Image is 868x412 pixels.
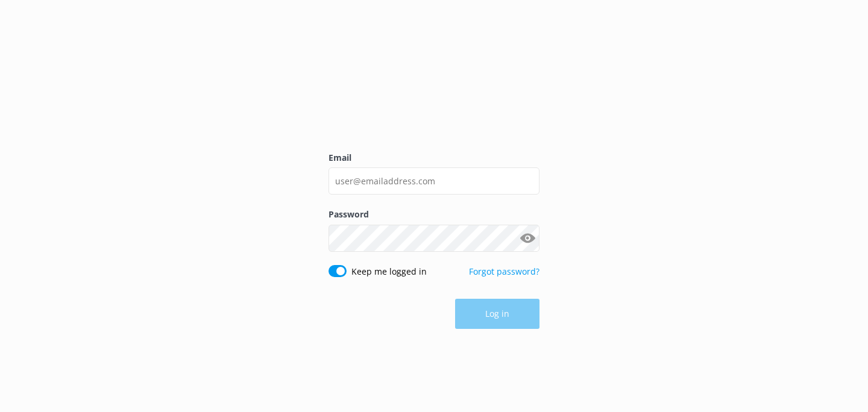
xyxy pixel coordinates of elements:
[351,265,427,278] label: Keep me logged in
[329,208,539,221] label: Password
[469,266,539,277] a: Forgot password?
[329,167,539,195] input: user@emailaddress.com
[329,151,539,164] label: Email
[515,226,539,250] button: Show password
